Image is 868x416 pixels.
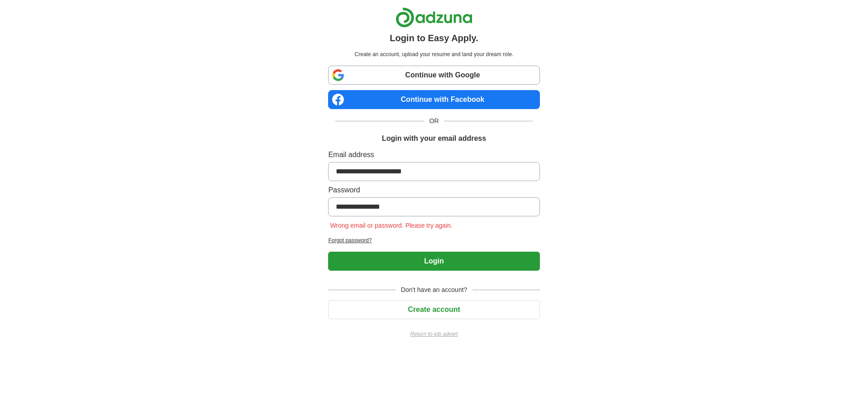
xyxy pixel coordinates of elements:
[390,31,478,45] h1: Login to Easy Apply.
[328,90,539,109] a: Continue with Facebook
[328,300,539,319] button: Create account
[328,222,454,229] span: Wrong email or password. Please try again.
[328,66,539,85] a: Continue with Google
[396,285,473,295] span: Don't have an account?
[328,330,539,338] a: Return to job advert
[396,7,472,28] img: Adzuna logo
[382,133,486,144] h1: Login with your email address
[328,252,539,271] button: Login
[424,116,444,126] span: OR
[328,185,539,196] label: Password
[330,50,538,58] p: Create an account, upload your resume and land your dream role.
[328,236,539,244] a: Forgot password?
[328,306,539,313] a: Create account
[328,149,539,160] label: Email address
